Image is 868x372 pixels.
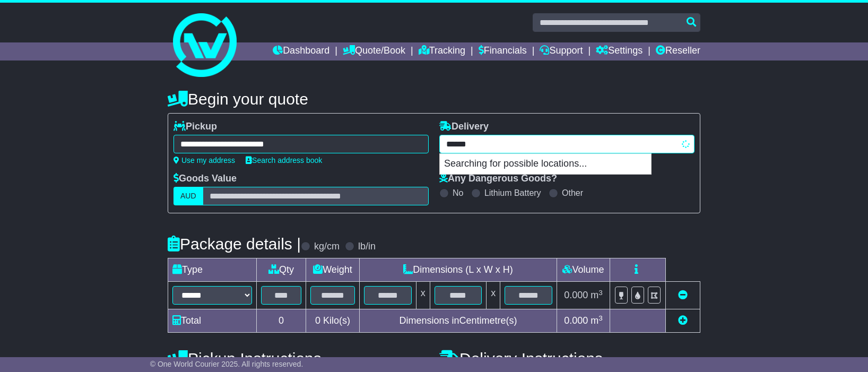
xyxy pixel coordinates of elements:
[591,315,603,326] span: m
[439,173,557,185] label: Any Dangerous Goods?
[343,42,405,60] a: Quote/Book
[168,258,257,282] td: Type
[564,315,588,326] span: 0.000
[598,289,603,297] sup: 3
[173,187,203,205] label: AUD
[358,241,376,253] label: lb/in
[564,290,588,300] span: 0.000
[150,360,303,368] span: © One World Courier 2025. All rights reserved.
[678,315,688,326] a: Add new item
[314,241,340,253] label: kg/cm
[439,135,695,153] typeahead: Please provide city
[173,173,237,185] label: Goods Value
[315,315,320,326] span: 0
[246,156,322,165] a: Search address book
[557,258,610,282] td: Volume
[359,309,557,333] td: Dimensions in Centimetre(s)
[440,154,651,174] p: Searching for possible locations...
[173,156,235,165] a: Use my address
[173,121,217,133] label: Pickup
[257,309,306,333] td: 0
[479,42,527,60] a: Financials
[168,235,301,253] h4: Package details |
[257,258,306,282] td: Qty
[168,90,700,108] h4: Begin your quote
[306,258,360,282] td: Weight
[453,188,463,198] label: No
[439,350,700,367] h4: Delivery Instructions
[540,42,583,60] a: Support
[598,314,603,322] sup: 3
[656,42,700,60] a: Reseller
[678,290,688,300] a: Remove this item
[273,42,329,60] a: Dashboard
[591,290,603,300] span: m
[359,258,557,282] td: Dimensions (L x W x H)
[439,121,489,133] label: Delivery
[562,188,583,198] label: Other
[487,282,500,309] td: x
[168,309,257,333] td: Total
[168,350,429,367] h4: Pickup Instructions
[484,188,541,198] label: Lithium Battery
[419,42,465,60] a: Tracking
[306,309,360,333] td: Kilo(s)
[416,282,430,309] td: x
[596,42,643,60] a: Settings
